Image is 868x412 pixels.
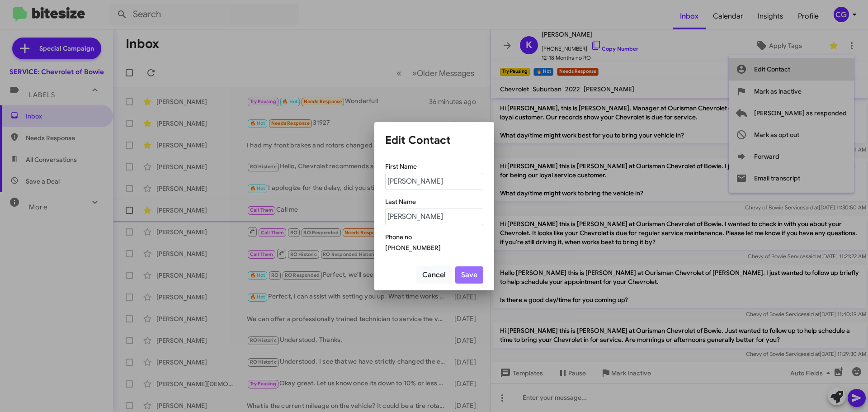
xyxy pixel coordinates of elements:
[385,208,483,225] input: Example:Snow
[385,162,417,170] mat-label: First Name
[455,266,483,284] button: Save
[385,133,483,147] h1: Edit Contact
[416,266,452,284] button: Cancel
[385,173,483,190] input: Example: John
[385,243,483,252] div: [PHONE_NUMBER]
[385,198,416,206] mat-label: Last Name
[385,233,412,241] mat-label: Phone no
